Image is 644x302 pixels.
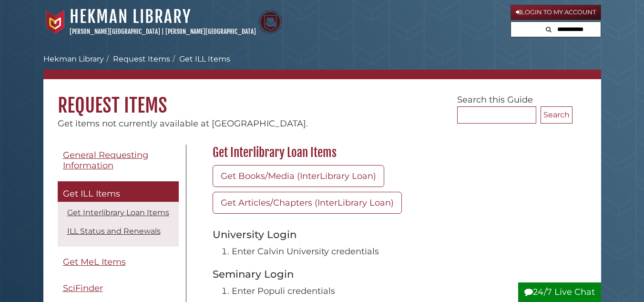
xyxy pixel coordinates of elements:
[213,228,568,240] h3: University Login
[58,251,179,273] a: Get MeL Items
[546,26,552,32] i: Search
[165,28,256,35] a: [PERSON_NAME][GEOGRAPHIC_DATA]
[43,54,104,63] a: Hekman Library
[543,22,554,35] button: Search
[232,285,568,298] li: Enter Populi credentials
[43,79,601,117] h1: Request Items
[63,257,126,267] span: Get MeL Items
[232,245,568,258] li: Enter Calvin University credentials
[70,6,191,27] a: Hekman Library
[518,282,601,302] button: 24/7 Live Chat
[58,145,179,177] a: General Requesting Information
[58,278,179,299] a: SciFinder
[511,5,601,20] a: Login to My Account
[63,150,148,171] span: General Requesting Information
[208,145,572,160] h2: Get Interlibrary Loan Items
[43,53,601,79] nav: breadcrumb
[63,283,103,293] span: SciFinder
[70,28,160,35] a: [PERSON_NAME][GEOGRAPHIC_DATA]
[213,192,402,214] a: Get Articles/Chapters (InterLibrary Loan)
[63,188,120,199] span: Get ILL Items
[58,118,308,129] span: Get items not currently available at [GEOGRAPHIC_DATA].
[258,10,282,34] img: Calvin Theological Seminary
[113,54,170,63] a: Request Items
[58,181,179,202] a: Get ILL Items
[43,10,67,34] img: Calvin University
[213,268,568,280] h3: Seminary Login
[541,106,572,124] button: Search
[162,28,164,35] span: |
[67,227,161,236] a: ILL Status and Renewals
[213,165,384,187] a: Get Books/Media (InterLibrary Loan)
[170,53,230,65] li: Get ILL Items
[67,208,169,217] a: Get Interlibrary Loan Items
